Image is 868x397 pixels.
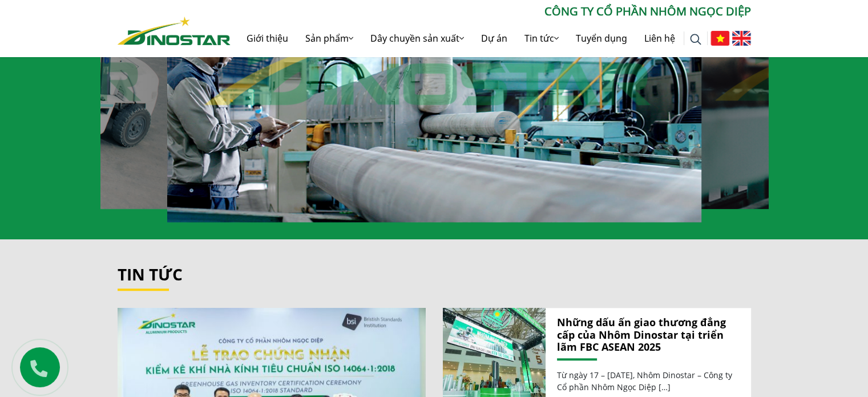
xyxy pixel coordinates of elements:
a: Dây chuyền sản xuất [362,20,473,57]
a: Sản phẩm [297,20,362,57]
img: Nhôm Dinostar [118,17,231,45]
p: CÔNG TY CỔ PHẦN NHÔM NGỌC DIỆP [231,3,751,20]
a: Tin tức [118,263,183,285]
a: Tuyển dụng [567,20,636,57]
img: search [690,34,701,45]
a: Tin tức [516,20,567,57]
a: Nhôm Dinostar [118,14,231,45]
p: Từ ngày 17 – [DATE], Nhôm Dinostar – Công ty Cổ phần Nhôm Ngọc Diệp […] [557,369,740,393]
img: English [732,31,751,46]
a: Giới thiệu [238,20,297,57]
a: Những dấu ấn giao thương đẳng cấp của Nhôm Dinostar tại triển lãm FBC ASEAN 2025 [557,316,740,354]
img: Tiếng Việt [710,31,729,46]
a: Liên hệ [636,20,684,57]
a: Dự án [473,20,516,57]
